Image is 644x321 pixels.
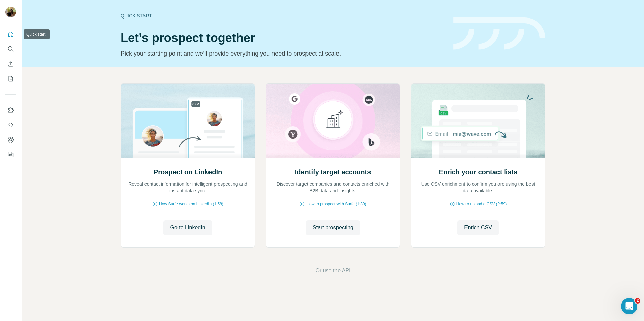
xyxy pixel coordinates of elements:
h2: Prospect on LinkedIn [154,167,222,177]
button: Start prospecting [306,220,360,235]
img: banner [453,17,545,50]
button: Use Surfe on LinkedIn [5,104,16,116]
button: Feedback [5,148,16,160]
p: Reveal contact information for intelligent prospecting and instant data sync. [128,181,248,194]
img: Avatar [5,7,16,17]
span: How Surfe works on LinkedIn (1:58) [159,201,223,207]
h1: Let’s prospect together [121,31,445,45]
button: Or use the API [315,266,350,275]
iframe: Intercom live chat [621,298,637,314]
div: Quick start [121,12,445,19]
button: Enrich CSV [5,58,16,70]
p: Discover target companies and contacts enriched with B2B data and insights. [273,181,393,194]
button: Quick start [5,28,16,40]
p: Use CSV enrichment to confirm you are using the best data available. [418,181,538,194]
button: Search [5,43,16,55]
h2: Identify target accounts [295,167,371,177]
span: 2 [635,298,640,304]
button: My lists [5,73,16,85]
button: Dashboard [5,134,16,146]
span: Go to LinkedIn [170,224,205,232]
img: Enrich your contact lists [411,84,545,158]
p: Pick your starting point and we’ll provide everything you need to prospect at scale. [121,49,445,58]
span: Enrich CSV [464,224,492,232]
span: How to prospect with Surfe (1:30) [306,201,366,207]
span: Start prospecting [313,224,353,232]
img: Prospect on LinkedIn [121,84,255,158]
button: Enrich CSV [457,220,499,235]
img: Identify target accounts [266,84,400,158]
button: Use Surfe API [5,119,16,131]
h2: Enrich your contact lists [439,167,517,177]
span: How to upload a CSV (2:59) [456,201,507,207]
button: Go to LinkedIn [163,220,212,235]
